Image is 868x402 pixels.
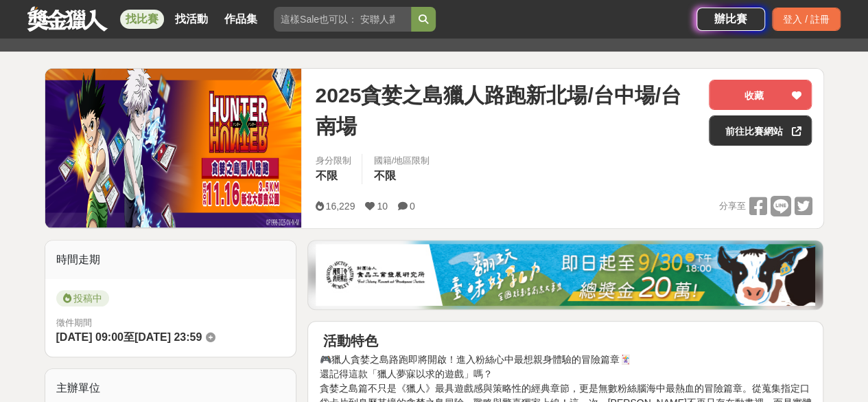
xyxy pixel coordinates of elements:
span: 2025貪婪之島獵人路跑新北場/台中場/台南場 [315,80,698,142]
a: 辦比賽 [696,8,765,31]
div: 國籍/地區限制 [373,154,430,168]
span: 10 [377,201,388,212]
span: 不限 [315,170,337,181]
strong: 活動特色 [322,333,377,348]
span: 16,229 [325,201,355,212]
div: 登入 / 註冊 [772,8,841,31]
img: b0ef2173-5a9d-47ad-b0e3-de335e335c0a.jpg [316,244,815,306]
button: 收藏 [709,80,812,110]
span: [DATE] 09:00 [56,331,124,343]
div: 身分限制 [315,154,351,168]
span: 不限 [373,170,395,181]
input: 這樣Sale也可以： 安聯人壽創意銷售法募集 [274,7,411,32]
span: 徵件期間 [56,317,92,328]
span: [DATE] 23:59 [134,331,202,343]
span: 0 [410,201,415,212]
a: 找活動 [169,10,213,29]
span: 至 [124,331,134,343]
a: 找比賽 [120,10,164,29]
span: 分享至 [718,196,745,216]
a: 前往比賽網站 [709,115,812,146]
a: 作品集 [219,10,263,29]
span: 投稿中 [56,290,109,306]
img: Cover Image [45,69,302,227]
div: 時間走期 [45,241,296,279]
